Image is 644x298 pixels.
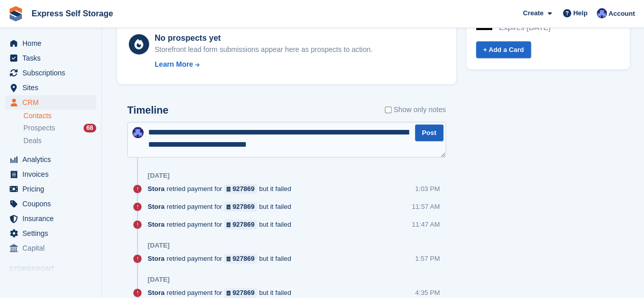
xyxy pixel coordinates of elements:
span: Create [523,8,543,18]
div: [DATE] [148,276,170,284]
a: menu [5,51,96,65]
span: Insurance [22,211,83,226]
div: 1:03 PM [415,184,439,194]
div: retried payment for but it failed [148,202,296,211]
div: No prospects yet [155,32,373,44]
span: Stora [148,288,164,297]
a: Express Self Storage [27,5,117,22]
a: 927869 [224,288,257,297]
label: Show only notes [385,104,446,115]
a: menu [5,80,96,95]
div: [DATE] [148,241,170,250]
span: Stora [148,202,164,211]
a: + Add a Card [476,41,531,58]
h2: Timeline [127,104,169,116]
div: Learn More [155,59,193,70]
a: Contacts [23,111,96,121]
span: Deals [23,136,42,146]
div: Storefront lead form submissions appear here as prospects to action. [155,44,373,55]
div: retried payment for but it failed [148,288,296,297]
a: 927869 [224,220,257,229]
span: Subscriptions [22,66,83,80]
a: 927869 [224,254,257,263]
div: 927869 [233,288,255,297]
div: 927869 [233,220,255,229]
span: Invoices [22,167,83,181]
div: 4:35 PM [415,288,439,297]
div: 927869 [233,202,255,211]
span: Account [608,9,635,19]
a: menu [5,167,96,181]
button: Post [415,124,443,141]
span: CRM [22,95,83,110]
div: 11:47 AM [412,220,440,229]
a: menu [5,66,96,80]
img: stora-icon-8386f47178a22dfd0bd8f6a31ec36ba5ce8667c1dd55bd0f319d3a0aa187defe.svg [8,6,23,21]
span: Storefront [9,264,101,274]
span: Help [573,8,587,18]
a: menu [5,211,96,226]
div: retried payment for but it failed [148,184,296,194]
span: Coupons [22,197,83,211]
a: menu [5,241,96,255]
a: menu [5,182,96,196]
div: 927869 [233,184,255,194]
img: Vahnika Batchu [597,8,607,18]
span: Analytics [22,152,83,167]
span: Stora [148,220,164,229]
span: Sites [22,80,83,95]
span: Capital [22,241,83,255]
a: 927869 [224,184,257,194]
a: Prospects 68 [23,123,96,133]
a: menu [5,226,96,240]
span: Tasks [22,51,83,65]
div: retried payment for but it failed [148,220,296,229]
span: Home [22,36,83,50]
a: menu [5,152,96,167]
a: menu [5,197,96,211]
span: Prospects [23,123,55,133]
input: Show only notes [385,104,391,115]
a: 927869 [224,202,257,211]
div: 68 [83,124,96,132]
span: Pricing [22,182,83,196]
div: [DATE] [148,172,170,180]
div: 927869 [233,254,255,263]
img: Vahnika Batchu [132,127,144,138]
a: menu [5,95,96,110]
span: Stora [148,184,164,194]
span: Stora [148,254,164,263]
a: Deals [23,136,96,146]
a: Learn More [155,59,373,70]
span: Settings [22,226,83,240]
div: retried payment for but it failed [148,254,296,263]
div: 1:57 PM [415,254,439,263]
a: menu [5,36,96,50]
div: 11:57 AM [412,202,440,211]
